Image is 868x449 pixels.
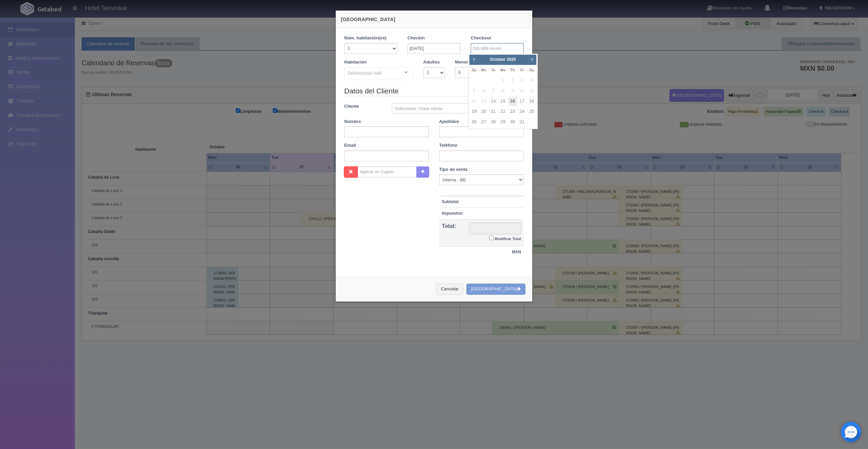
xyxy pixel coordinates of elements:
[518,75,527,85] span: 3
[481,68,486,72] span: Monday
[423,59,440,66] label: Adultos
[407,35,425,41] label: Checkin
[339,103,387,110] label: Cliente
[527,75,536,85] span: 4
[439,119,459,125] label: Apellidos
[518,86,527,96] span: 10
[489,117,498,127] a: 28
[439,142,457,149] label: Teléfono
[470,86,479,96] span: 5
[470,96,479,106] span: 12
[344,59,367,66] label: Habitación
[510,68,515,72] span: Thursday
[495,237,521,241] small: Modificar Total
[498,117,507,127] a: 29
[436,284,463,295] button: Cancelar
[489,86,498,96] span: 7
[455,59,473,66] label: Menores
[344,86,524,96] legend: Datos del Cliente
[341,16,527,23] h4: [GEOGRAPHIC_DATA]
[471,43,524,54] input: DD-MM-AAAA
[439,166,468,173] label: Tipo de venta
[518,117,527,127] a: 31
[520,68,524,72] span: Friday
[498,107,507,116] a: 22
[479,117,488,127] a: 27
[479,86,488,96] span: 6
[529,56,535,62] span: Next
[347,69,383,76] span: Seleccionar hab.
[471,56,477,62] span: Prev
[507,57,516,62] span: 2025
[529,68,534,72] span: Saturday
[498,86,507,96] span: 8
[439,196,466,208] th: Subtotal:
[508,96,517,106] a: 16
[518,107,527,116] a: 24
[357,166,417,177] input: Aplicar un Cupón
[479,96,488,106] span: 13
[490,57,505,62] span: October
[491,68,495,72] span: Tuesday
[439,208,466,219] th: Impuestos:
[344,119,361,125] label: Nombre
[472,68,477,72] span: Sunday
[470,117,479,127] a: 26
[439,219,466,247] th: Total:
[471,35,491,41] label: Checkout
[489,236,494,240] input: Modificar Total
[407,43,461,54] input: DD-MM-AAAA
[498,75,507,85] span: 1
[498,96,507,106] a: 15
[527,107,536,116] a: 25
[508,107,517,116] a: 23
[395,104,515,114] span: Seleccionar / Crear cliente
[508,86,517,96] span: 9
[344,142,356,149] label: Email
[518,96,527,106] a: 17
[508,117,517,127] a: 30
[489,107,498,116] a: 21
[489,96,498,106] a: 14
[508,75,517,85] span: 2
[527,86,536,96] span: 11
[470,107,479,116] a: 19
[529,55,536,63] a: Next
[344,35,386,41] label: Núm. habitación(es)
[392,103,524,113] a: Seleccionar / Crear cliente
[470,55,478,63] a: Prev
[479,107,488,116] a: 20
[500,68,505,72] span: Wednesday
[512,250,521,254] strong: MXN
[527,96,536,106] a: 18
